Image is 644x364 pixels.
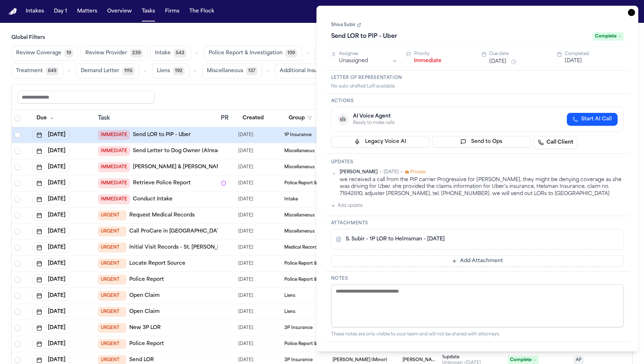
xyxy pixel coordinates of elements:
[280,68,332,75] span: Additional Insurance
[331,276,624,281] h3: Notes
[581,116,612,123] span: Start AI Call
[139,5,158,18] button: Tasks
[174,49,186,58] span: 543
[11,34,633,41] h3: Global Filters
[16,50,61,57] span: Review Coverage
[331,201,363,210] button: Add update
[565,58,582,65] button: [DATE]
[209,50,283,57] span: Police Report & Investigation
[285,49,297,58] span: 109
[489,51,548,57] div: Due date
[533,136,578,149] a: Call Client
[246,67,258,75] span: 137
[74,5,100,18] button: Matters
[85,50,127,57] span: Review Provider
[328,31,400,42] h1: Send LOR to PIP - Uber
[331,84,624,89] div: No auto-drafted LoR available.
[16,68,43,75] span: Treatment
[380,169,381,175] span: •
[340,116,346,123] span: 🤖
[340,169,378,175] span: [PERSON_NAME]
[414,58,441,65] button: Immediate
[340,176,624,197] div: we received a call from the PIP carrier Progressive for [PERSON_NAME], they might be denying cove...
[46,67,59,75] span: 649
[104,5,135,18] button: Overview
[11,46,78,61] button: Review Coverage19
[64,49,73,58] span: 19
[207,68,243,75] span: Miscellaneous
[130,49,143,58] span: 239
[565,51,624,57] div: Completed
[9,8,17,15] img: Finch Logo
[331,75,624,81] h3: Letter of Representation
[23,5,47,18] button: Intakes
[155,50,171,57] span: Intake
[432,136,530,148] button: Send to Ops
[315,46,370,61] button: 1P Insurance241
[76,64,139,79] button: Demand Letter1115
[331,136,429,148] button: Legacy Voice AI
[331,22,361,28] a: Shiva Subir
[353,120,395,126] div: Ready to make calls
[204,46,302,61] button: Police Report & Investigation109
[331,159,624,165] h3: Updates
[567,113,618,126] button: Start AI Call
[414,51,473,57] div: Priority
[331,220,624,226] h3: Attachments
[339,51,398,57] div: Assignee
[157,68,170,75] span: Liens
[509,58,518,66] button: Snooze task
[11,64,63,79] button: Treatment649
[593,32,624,41] span: Complete
[81,46,148,61] button: Review Provider239
[346,236,445,243] a: S. Subir - 1P LOR to Helmsman - [DATE]
[410,169,425,175] span: Private
[401,169,403,175] span: •
[81,68,119,75] span: Demand Letter
[489,58,506,65] button: [DATE]
[331,98,624,104] h3: Actions
[186,5,217,18] button: The Flock
[173,67,185,75] span: 192
[384,169,399,175] span: [DATE]
[122,67,135,75] span: 1115
[353,113,395,120] div: AI Voice Agent
[9,8,17,15] a: Home
[275,64,347,79] button: Additional Insurance0
[51,5,70,18] button: Day 1
[202,64,262,79] button: Miscellaneous137
[162,5,182,18] button: Firms
[331,331,624,337] div: These notes are only visible to your team and will not be shared with attorneys.
[331,255,624,267] button: Add Attachment
[150,46,191,61] button: Intake543
[152,64,189,79] button: Liens192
